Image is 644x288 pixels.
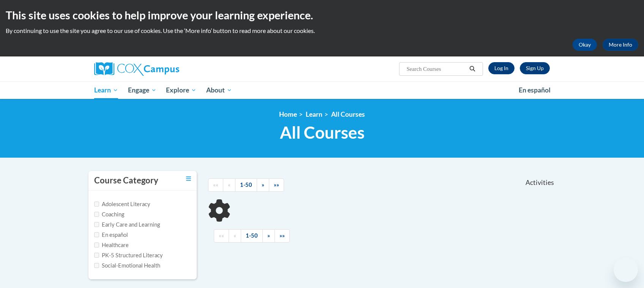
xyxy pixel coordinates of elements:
a: Home [279,110,297,118]
span: «« [213,182,218,188]
span: Learn [94,86,118,95]
a: Cox Campus [94,62,238,76]
a: Engage [123,81,161,99]
input: Checkbox for Options [94,232,99,237]
span: » [262,182,264,188]
a: Explore [161,81,201,99]
label: Early Care and Learning [94,221,160,229]
a: About [201,81,237,99]
iframe: Button to launch messaging window [614,258,638,282]
a: 1-50 [235,178,257,192]
span: «« [219,232,224,239]
a: Previous [223,178,235,192]
span: « [228,182,230,188]
a: Begining [214,229,229,243]
h3: Course Category [94,175,158,186]
a: Begining [208,178,223,192]
a: Previous [229,229,241,243]
span: En español [519,86,551,94]
a: En español [514,82,556,98]
button: Search [467,64,478,74]
a: End [269,178,284,192]
span: Engage [128,86,156,95]
a: Toggle collapse [186,175,191,183]
input: Checkbox for Options [94,243,99,247]
a: Learn [306,110,322,118]
input: Checkbox for Options [94,263,99,268]
a: Log In [488,62,515,74]
input: Checkbox for Options [94,222,99,227]
label: Social-Emotional Health [94,261,160,270]
input: Search Courses [406,64,467,74]
p: By continuing to use the site you agree to our use of cookies. Use the ‘More info’ button to read... [6,27,638,35]
span: » [267,232,270,239]
a: Next [257,178,269,192]
a: More Info [603,39,638,51]
a: All Courses [331,110,365,118]
span: Explore [166,86,196,95]
a: End [275,229,290,243]
div: Main menu [83,81,561,99]
span: Activities [526,178,554,187]
a: 1-50 [241,229,263,243]
img: Cox Campus [94,62,179,76]
button: Okay [573,39,597,51]
span: About [206,86,232,95]
label: Adolescent Literacy [94,200,150,208]
input: Checkbox for Options [94,202,99,207]
a: Register [520,62,550,74]
span: »» [279,232,285,239]
span: All Courses [280,122,365,142]
label: PK-5 Structured Literacy [94,251,163,260]
a: Next [262,229,275,243]
input: Checkbox for Options [94,253,99,258]
a: Learn [89,81,123,99]
span: « [234,232,236,239]
label: Healthcare [94,241,129,249]
label: En español [94,231,128,239]
label: Coaching [94,210,124,219]
h2: This site uses cookies to help improve your learning experience. [6,8,638,23]
span: »» [274,182,279,188]
input: Checkbox for Options [94,212,99,217]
